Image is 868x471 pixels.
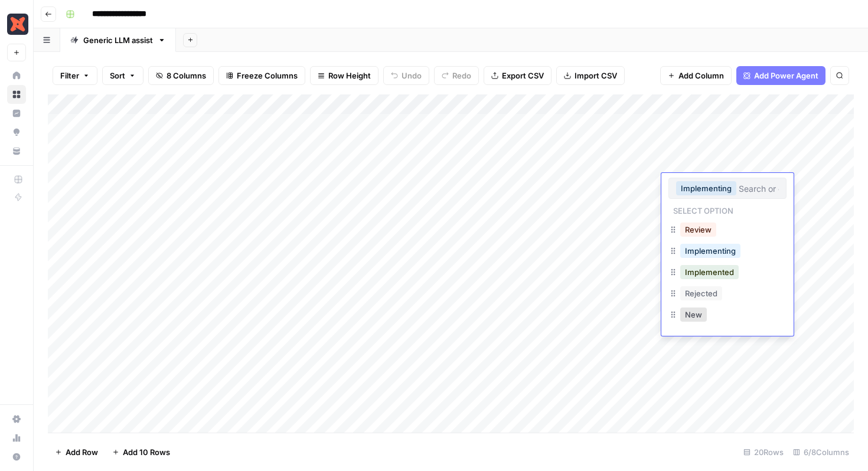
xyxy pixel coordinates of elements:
[102,66,143,85] button: Sort
[7,447,26,466] button: Help + Support
[556,66,625,85] button: Import CSV
[754,70,818,81] span: Add Power Agent
[788,443,854,462] div: 6/8 Columns
[668,305,787,326] div: New
[434,66,479,85] button: Redo
[402,70,422,81] span: Undo
[680,286,722,300] button: Rejected
[7,123,26,142] a: Opportunities
[66,446,98,458] span: Add Row
[739,183,779,194] input: Search or create
[668,284,787,305] div: Rejected
[7,142,26,161] a: Your Data
[7,66,26,85] a: Home
[105,443,177,462] button: Add 10 Rows
[53,66,97,85] button: Filter
[452,70,471,81] span: Redo
[575,70,617,81] span: Import CSV
[678,70,724,81] span: Add Column
[48,443,105,462] button: Add Row
[660,66,732,85] button: Add Column
[484,66,552,85] button: Export CSV
[739,443,788,462] div: 20 Rows
[148,66,214,85] button: 8 Columns
[680,308,707,322] button: New
[237,70,298,81] span: Freeze Columns
[110,70,125,81] span: Sort
[680,244,740,258] button: Implementing
[83,34,153,46] div: Generic LLM assist
[7,410,26,429] a: Settings
[7,429,26,447] a: Usage
[60,28,176,52] a: Generic LLM assist
[123,446,170,458] span: Add 10 Rows
[383,66,429,85] button: Undo
[668,202,738,217] p: Select option
[328,70,371,81] span: Row Height
[668,241,787,263] div: Implementing
[7,14,28,35] img: Marketing - dbt Labs Logo
[167,70,206,81] span: 8 Columns
[60,70,79,81] span: Filter
[7,104,26,123] a: Insights
[7,9,26,39] button: Workspace: Marketing - dbt Labs
[668,263,787,284] div: Implemented
[502,70,544,81] span: Export CSV
[736,66,825,85] button: Add Power Agent
[7,85,26,104] a: Browse
[668,220,787,241] div: Review
[680,265,739,279] button: Implemented
[218,66,305,85] button: Freeze Columns
[680,223,716,237] button: Review
[310,66,378,85] button: Row Height
[676,181,736,195] button: Implementing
